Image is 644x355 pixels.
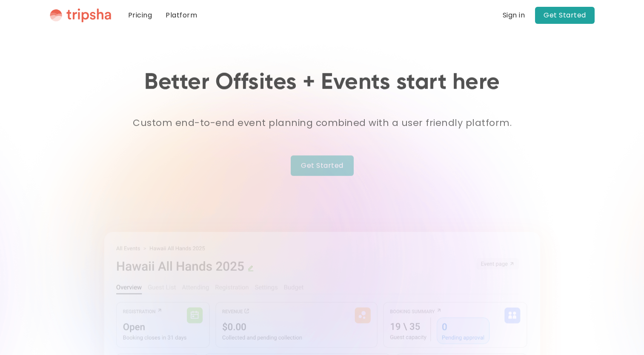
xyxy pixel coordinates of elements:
div: Sign in [503,12,525,19]
h1: Better Offsites + Events start here [144,69,500,96]
img: Tripsha Logo [50,8,111,23]
a: Get Started [535,7,595,24]
strong: Custom end-to-end event planning combined with a user friendly platform. [133,116,512,129]
a: home [50,8,111,23]
a: Sign in [503,10,525,20]
a: Get Started [291,155,354,176]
